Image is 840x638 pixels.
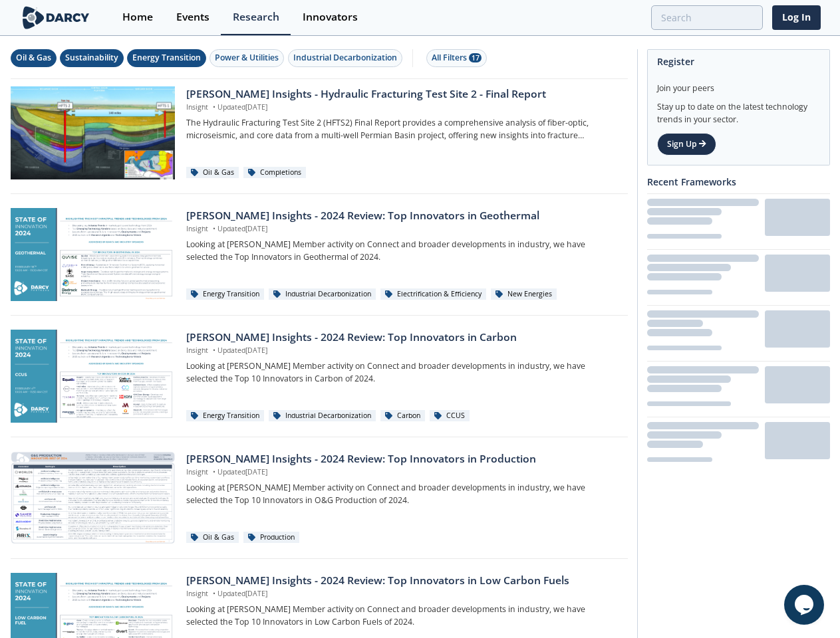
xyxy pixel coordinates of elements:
span: • [210,467,217,477]
span: 17 [469,53,482,62]
input: Advanced Search [651,5,763,30]
a: Log In [772,5,821,30]
div: Stay up to date on the latest technology trends in your sector. [657,94,820,126]
div: Join your peers [657,73,820,94]
div: Industrial Decarbonization [269,288,376,300]
p: Looking at [PERSON_NAME] Member activity on Connect and broader developments in industry, we have... [186,360,618,385]
div: [PERSON_NAME] Insights - 2024 Review: Top Innovators in Production [186,451,618,467]
div: Research [233,12,279,23]
a: Darcy Insights - 2024 Review: Top Innovators in Carbon preview [PERSON_NAME] Insights - 2024 Revi... [11,330,628,423]
div: Industrial Decarbonization [293,52,397,64]
div: Energy Transition [186,288,264,300]
div: Innovators [303,12,358,23]
p: Insight Updated [DATE] [186,589,618,599]
a: Darcy Insights - 2024 Review: Top Innovators in Production preview [PERSON_NAME] Insights - 2024 ... [11,451,628,544]
p: Insight Updated [DATE] [186,346,618,356]
a: Darcy Insights - Hydraulic Fracturing Test Site 2 - Final Report preview [PERSON_NAME] Insights -... [11,86,628,179]
div: New Energies [491,288,557,300]
a: Darcy Insights - 2024 Review: Top Innovators in Geothermal preview [PERSON_NAME] Insights - 2024 ... [11,208,628,301]
button: Sustainability [60,49,124,67]
button: Oil & Gas [11,49,57,67]
button: Energy Transition [127,49,206,67]
div: Carbon [380,410,425,422]
p: Looking at [PERSON_NAME] Member activity on Connect and broader developments in industry, we have... [186,239,618,263]
iframe: chat widget [784,585,827,625]
div: Energy Transition [132,52,201,64]
p: Insight Updated [DATE] [186,102,618,113]
div: Completions [243,167,306,179]
div: [PERSON_NAME] Insights - 2024 Review: Top Innovators in Geothermal [186,208,618,224]
button: Power & Utilities [210,49,284,67]
button: All Filters 17 [426,49,487,67]
button: Industrial Decarbonization [288,49,402,67]
p: Looking at [PERSON_NAME] Member activity on Connect and broader developments in industry, we have... [186,482,618,506]
div: Register [657,50,820,73]
div: CCUS [430,410,470,422]
span: • [210,589,217,598]
div: Sustainability [65,52,118,64]
span: • [210,224,217,233]
div: Power & Utilities [215,52,279,64]
p: The Hydraulic Fracturing Test Site 2 (HFTS2) Final Report provides a comprehensive analysis of fi... [186,117,618,142]
span: • [210,346,217,355]
div: Recent Frameworks [647,170,830,193]
p: Insight Updated [DATE] [186,224,618,235]
div: Production [243,532,299,544]
div: Oil & Gas [16,52,51,64]
span: • [210,102,217,112]
div: Electrification & Efficiency [380,288,486,300]
div: Home [122,12,153,23]
a: Sign Up [657,133,716,156]
div: Energy Transition [186,410,264,422]
div: Events [176,12,210,23]
div: [PERSON_NAME] Insights - 2024 Review: Top Innovators in Carbon [186,330,618,346]
p: Insight Updated [DATE] [186,467,618,478]
div: Oil & Gas [186,532,239,544]
div: Oil & Gas [186,167,239,179]
div: [PERSON_NAME] Insights - 2024 Review: Top Innovators in Low Carbon Fuels [186,573,618,589]
img: logo-wide.svg [20,6,92,29]
div: [PERSON_NAME] Insights - Hydraulic Fracturing Test Site 2 - Final Report [186,86,618,102]
div: Industrial Decarbonization [269,410,376,422]
p: Looking at [PERSON_NAME] Member activity on Connect and broader developments in industry, we have... [186,603,618,628]
div: All Filters [432,52,482,64]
